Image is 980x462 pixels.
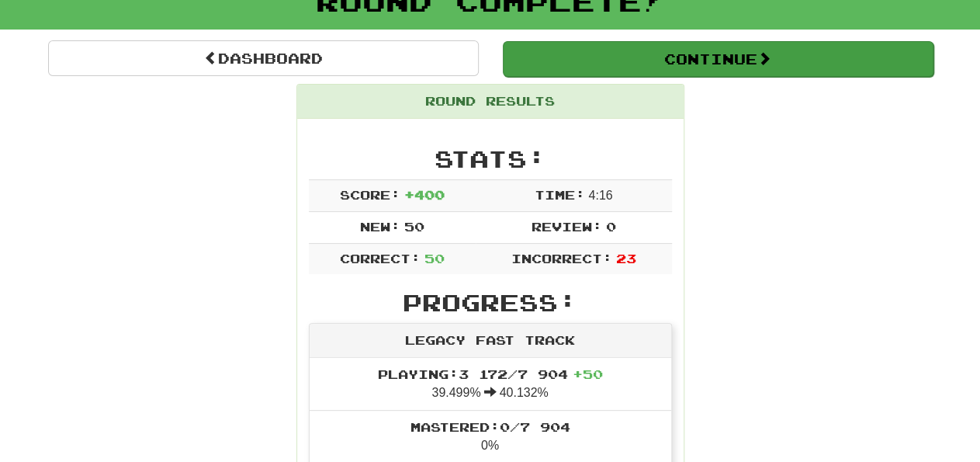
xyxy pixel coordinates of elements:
[410,419,570,434] span: Mastered: 0 / 7 904
[360,219,400,234] span: New:
[503,41,933,77] button: Continue
[403,187,444,202] span: + 400
[615,251,635,266] span: 23
[511,251,612,266] span: Incorrect:
[297,85,684,119] div: Round Results
[340,251,421,266] span: Correct:
[573,366,603,381] span: + 50
[309,290,672,315] h2: Progress:
[340,187,400,202] span: Score:
[588,189,612,202] span: 4 : 16
[48,40,479,76] a: Dashboard
[605,219,615,234] span: 0
[378,366,603,381] span: Playing: 3 172 / 7 904
[310,358,671,411] li: 39.499% 40.132%
[309,146,672,172] h2: Stats:
[424,251,444,266] span: 50
[403,219,424,234] span: 50
[535,187,585,202] span: Time:
[532,219,602,234] span: Review:
[310,324,671,358] div: Legacy Fast Track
